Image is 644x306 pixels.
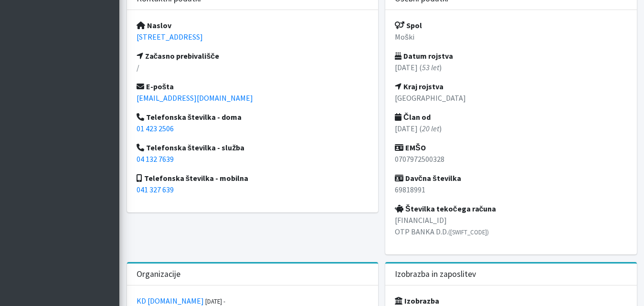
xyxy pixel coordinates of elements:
em: 53 let [422,63,439,72]
a: 01 423 2506 [137,124,174,133]
strong: Davčna številka [395,173,461,183]
p: / [137,62,369,73]
a: [EMAIL_ADDRESS][DOMAIN_NAME] [137,93,253,103]
strong: Telefonska številka - mobilna [137,173,249,183]
h3: Organizacije [137,269,180,279]
strong: Član od [395,112,431,122]
strong: Telefonska številka - doma [137,112,242,122]
strong: Začasno prebivališče [137,51,220,61]
p: [DATE] ( ) [395,123,627,134]
strong: Spol [395,21,422,30]
p: [FINANCIAL_ID] OTP BANKA D.D. [395,214,627,237]
strong: Izobrazba [395,296,439,306]
p: 0707972500328 [395,153,627,165]
p: [GEOGRAPHIC_DATA] [395,92,627,104]
strong: Številka tekočega računa [395,204,496,213]
a: [STREET_ADDRESS] [137,32,203,42]
strong: Telefonska številka - služba [137,143,245,152]
a: KD [DOMAIN_NAME] [137,296,204,306]
a: 041 327 639 [137,185,174,194]
strong: Naslov [137,21,171,30]
strong: EMŠO [395,143,426,152]
p: [DATE] ( ) [395,62,627,73]
small: [DATE] - [205,297,225,305]
strong: Kraj rojstva [395,82,443,91]
p: Moški [395,31,627,42]
small: ([SWIFT_CODE]) [448,228,489,236]
p: 69818991 [395,184,627,195]
strong: E-pošta [137,82,174,91]
h3: Izobrazba in zaposlitev [395,269,476,279]
a: 04 132 7639 [137,154,174,164]
em: 20 let [422,124,439,133]
strong: Datum rojstva [395,51,453,61]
